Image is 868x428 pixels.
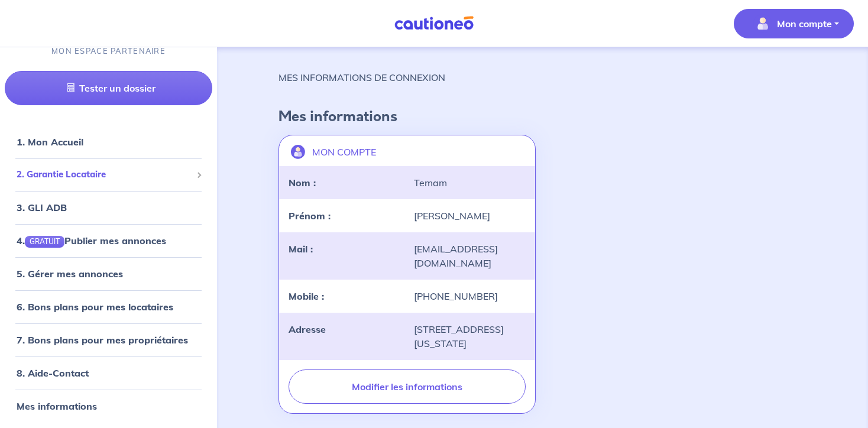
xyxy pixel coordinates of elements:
a: 6. Bons plans pour mes locataires [17,301,173,313]
div: 8. Aide-Contact [5,361,212,385]
a: 3. GLI ADB [17,202,67,213]
button: illu_account_valid_menu.svgMon compte [734,9,854,38]
div: 7. Bons plans pour mes propriétaires [5,328,212,352]
a: Mes informations [17,400,97,412]
p: MES INFORMATIONS DE CONNEXION [278,70,445,85]
a: 8. Aide-Contact [17,367,89,379]
div: Temam [407,176,532,190]
strong: Adresse [289,323,326,335]
div: [STREET_ADDRESS][US_STATE] [407,322,532,351]
div: 3. GLI ADB [5,196,212,219]
div: 1. Mon Accueil [5,131,212,154]
div: 4.GRATUITPublier mes annonces [5,229,212,252]
a: Tester un dossier [5,72,212,106]
a: 1. Mon Accueil [17,137,83,148]
p: MON ESPACE PARTENAIRE [51,46,166,57]
img: illu_account_valid_menu.svg [753,14,772,33]
strong: Mobile : [289,290,324,302]
strong: Prénom : [289,210,331,222]
span: 2. Garantie Locataire [17,168,192,182]
a: 5. Gérer mes annonces [17,268,123,280]
div: 2. Garantie Locataire [5,164,212,187]
div: 5. Gérer mes annonces [5,262,212,286]
a: 4.GRATUITPublier mes annonces [17,235,166,247]
div: [PHONE_NUMBER] [407,289,532,303]
strong: Mail : [289,243,313,255]
div: Mes informations [5,394,212,418]
img: Cautioneo [390,16,478,31]
strong: Nom : [289,177,316,189]
button: Modifier les informations [289,369,526,404]
div: [EMAIL_ADDRESS][DOMAIN_NAME] [407,242,532,270]
p: MON COMPTE [312,145,376,159]
p: Mon compte [777,17,832,31]
img: illu_account.svg [291,145,305,159]
div: 6. Bons plans pour mes locataires [5,295,212,319]
h4: Mes informations [278,108,807,125]
div: [PERSON_NAME] [407,209,532,223]
a: 7. Bons plans pour mes propriétaires [17,334,188,346]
